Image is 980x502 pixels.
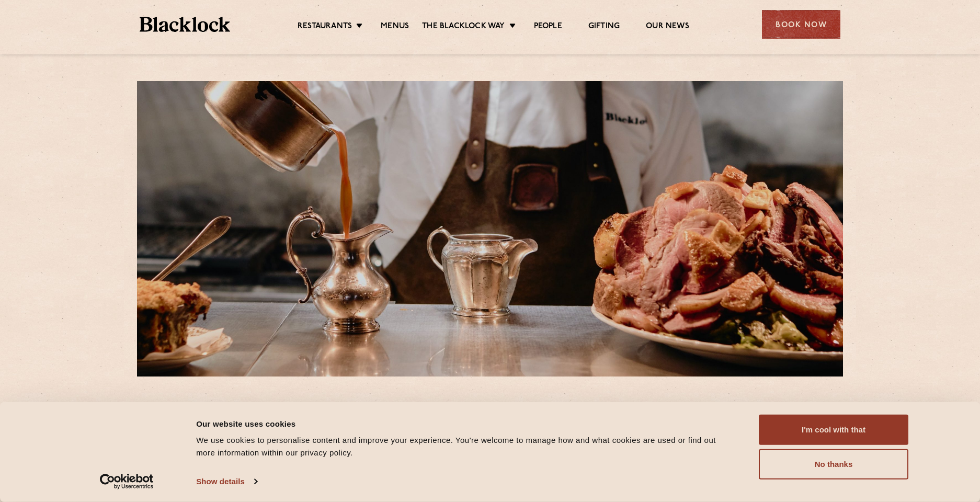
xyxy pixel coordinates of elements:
[196,417,735,430] div: Our website uses cookies
[588,21,620,33] a: Gifting
[422,21,505,33] a: The Blacklock Way
[140,17,230,32] img: BL_Textured_Logo-footer-cropped.svg
[381,21,409,33] a: Menus
[646,21,689,33] a: Our News
[534,21,562,33] a: People
[81,474,173,489] a: Usercentrics Cookiebot - opens in a new window
[759,415,908,445] button: I'm cool with that
[762,10,840,39] div: Book Now
[196,434,735,459] div: We use cookies to personalise content and improve your experience. You're welcome to manage how a...
[196,474,257,489] a: Show details
[759,449,908,480] button: No thanks
[298,21,352,33] a: Restaurants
